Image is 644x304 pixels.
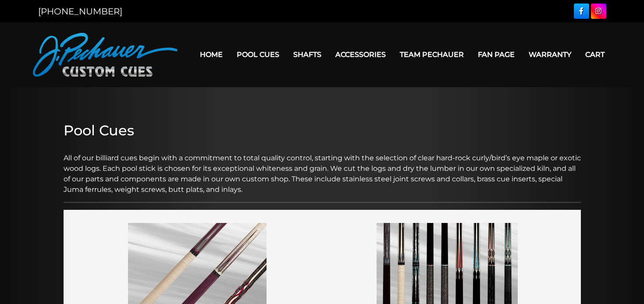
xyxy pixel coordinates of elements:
a: Shafts [286,43,328,66]
a: Accessories [328,43,393,66]
p: All of our billiard cues begin with a commitment to total quality control, starting with the sele... [64,142,581,195]
a: Cart [578,43,612,66]
a: Team Pechauer [393,43,471,66]
a: Pool Cues [230,43,286,66]
h2: Pool Cues [64,122,581,139]
a: Home [193,43,230,66]
a: Warranty [522,43,578,66]
a: Fan Page [471,43,522,66]
img: Pechauer Custom Cues [33,33,178,77]
a: [PHONE_NUMBER] [38,6,122,17]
